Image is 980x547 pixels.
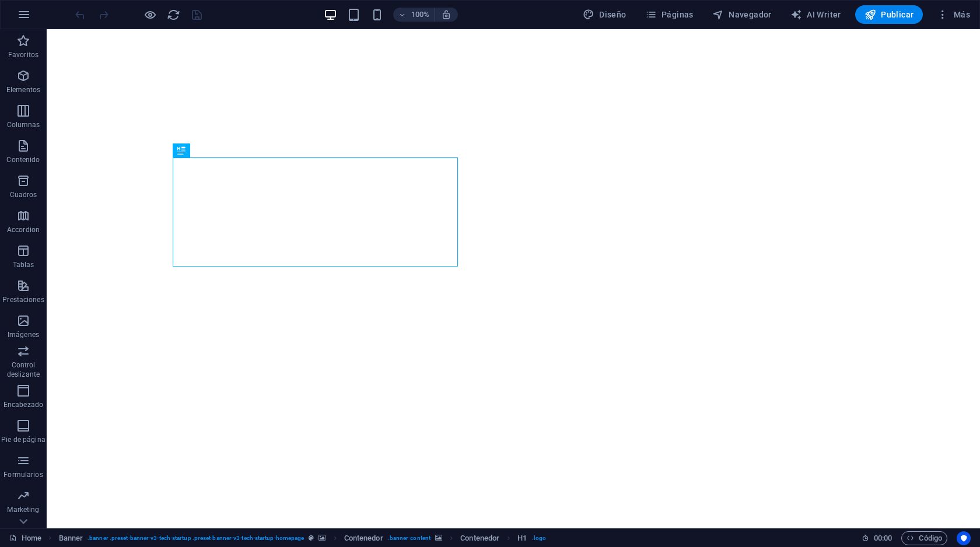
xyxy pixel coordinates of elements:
[318,535,325,541] i: Este elemento contiene un fondo
[712,9,772,20] span: Navegador
[441,9,452,20] i: Al redimensionar, ajustar el nivel de zoom automáticamente para ajustarse al dispositivo elegido.
[2,295,44,304] p: Prestaciones
[10,190,37,199] p: Cuadros
[907,531,942,545] span: Código
[166,8,180,22] button: reload
[9,531,41,545] a: Haz clic para cancelar la selección y doble clic para abrir páginas
[411,8,429,22] h6: 100%
[855,5,923,24] button: Publicar
[3,470,43,479] p: Formularios
[583,9,626,20] span: Diseño
[6,85,40,94] p: Elementos
[1,435,45,444] p: Pie de página
[167,8,180,22] i: Volver a cargar página
[937,9,970,20] span: Más
[874,531,892,545] span: 00 00
[59,531,83,545] span: Haz clic para seleccionar y doble clic para editar
[862,531,892,545] h6: Tiempo de la sesión
[460,531,499,545] span: Haz clic para seleccionar y doble clic para editar
[7,505,39,514] p: Marketing
[344,531,383,545] span: Haz clic para seleccionar y doble clic para editar
[517,531,527,545] span: Haz clic para seleccionar y doble clic para editar
[932,5,975,24] button: Más
[59,531,547,545] nav: breadcrumb
[7,120,40,129] p: Columnas
[8,50,38,59] p: Favoritos
[143,8,157,22] button: Haz clic para salir del modo de previsualización y seguir editando
[901,531,947,545] button: Código
[87,531,304,545] span: . banner .preset-banner-v3-tech-startup .preset-banner-v3-tech-startup-homepage
[786,5,846,24] button: AI Writer
[7,225,40,234] p: Accordion
[435,535,442,541] i: Este elemento contiene un fondo
[309,535,314,541] i: Este elemento es un preajuste personalizable
[578,5,631,24] button: Diseño
[8,330,39,339] p: Imágenes
[393,8,435,22] button: 100%
[6,155,40,164] p: Contenido
[3,400,43,409] p: Encabezado
[864,9,914,20] span: Publicar
[640,5,698,24] button: Páginas
[957,531,971,545] button: Usercentrics
[882,534,884,542] span: :
[388,531,430,545] span: . banner-content
[578,5,631,24] div: Diseño (Ctrl+Alt+Y)
[708,5,776,24] button: Navegador
[790,9,841,20] span: AI Writer
[13,260,34,269] p: Tablas
[532,531,546,545] span: . logo
[645,9,694,20] span: Páginas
